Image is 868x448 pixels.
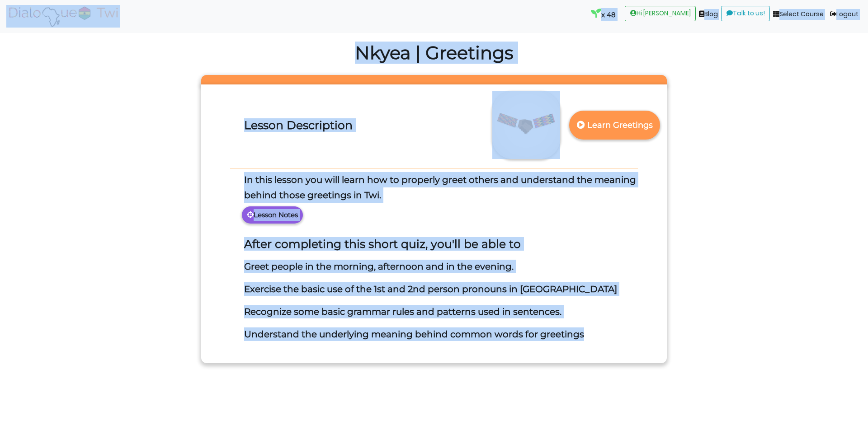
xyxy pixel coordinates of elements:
[625,6,696,21] a: Hi [PERSON_NAME]
[208,237,660,251] h1: After completing this short quiz, you'll be able to
[208,327,660,350] li: Understand the underlying meaning behind common words for greetings
[208,118,660,132] h1: Lesson Description
[827,6,862,23] a: Logout
[770,6,827,23] a: Select Course
[208,172,660,203] p: In this lesson you will learn how to properly greet others and understand the meaning behind thos...
[242,206,303,224] button: Lesson Notes
[492,91,560,159] img: greetings.3fee7869.jpg
[569,111,660,139] button: Learn Greetings
[6,5,120,28] img: Brand
[208,260,660,282] li: Greet people in the morning, afternoon and in the evening.
[721,6,770,21] a: Talk to us!
[591,8,616,21] p: x 48
[208,305,660,327] li: Recognize some basic grammar rules and patterns used in sentences.
[208,282,660,305] li: Exercise the basic use of the 1st and 2nd person pronouns in [GEOGRAPHIC_DATA]
[696,6,721,23] a: Blog
[575,114,655,136] p: Learn Greetings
